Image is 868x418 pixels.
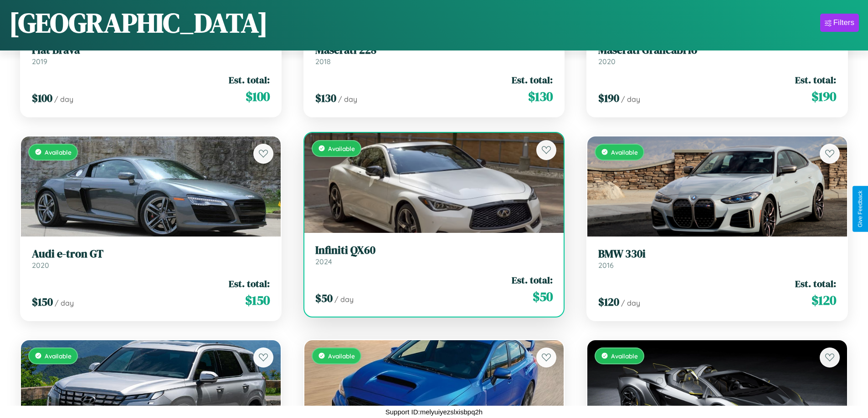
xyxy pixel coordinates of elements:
span: $ 150 [32,294,53,309]
span: 2020 [32,261,49,270]
h3: Infiniti QX60 [315,244,553,257]
h3: Audi e-tron GT [32,247,270,261]
span: Available [328,352,355,360]
span: $ 190 [598,91,619,106]
h1: [GEOGRAPHIC_DATA] [9,4,268,41]
h3: Maserati 228 [315,44,553,57]
span: Available [611,148,638,156]
span: $ 100 [246,87,270,106]
span: Est. total: [512,273,553,287]
a: Infiniti QX602024 [315,244,553,266]
a: Maserati 2282018 [315,44,553,66]
span: 2018 [315,57,331,66]
button: Filters [820,14,859,32]
a: Fiat Brava2019 [32,44,270,66]
div: Filters [833,18,854,27]
span: $ 120 [812,291,836,309]
span: $ 50 [315,291,333,306]
div: Give Feedback [857,191,863,227]
a: Maserati Grancabrio2020 [598,44,836,66]
span: Available [45,148,72,156]
h3: BMW 330i [598,247,836,261]
span: / day [621,95,640,104]
span: / day [621,298,640,307]
span: 2016 [598,261,614,270]
span: Est. total: [229,73,270,86]
span: $ 50 [533,287,553,306]
span: 2019 [32,57,47,66]
span: $ 100 [32,91,52,106]
span: / day [55,298,74,307]
h3: Maserati Grancabrio [598,44,836,57]
span: Available [611,352,638,360]
span: / day [54,95,73,104]
span: 2020 [598,57,616,66]
span: Est. total: [229,277,270,290]
span: $ 130 [315,91,336,106]
p: Support ID: melyuiyezslxisbpq2h [385,406,483,418]
span: $ 150 [245,291,270,309]
span: $ 130 [528,87,553,106]
h3: Fiat Brava [32,44,270,57]
a: BMW 330i2016 [598,247,836,270]
span: Available [328,145,355,152]
span: $ 190 [812,87,836,106]
span: 2024 [315,257,332,266]
a: Audi e-tron GT2020 [32,247,270,270]
span: / day [334,295,354,304]
span: / day [338,95,357,104]
span: Available [45,352,72,360]
span: Est. total: [795,277,836,290]
span: Est. total: [795,73,836,86]
span: $ 120 [598,294,619,309]
span: Est. total: [512,73,553,86]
